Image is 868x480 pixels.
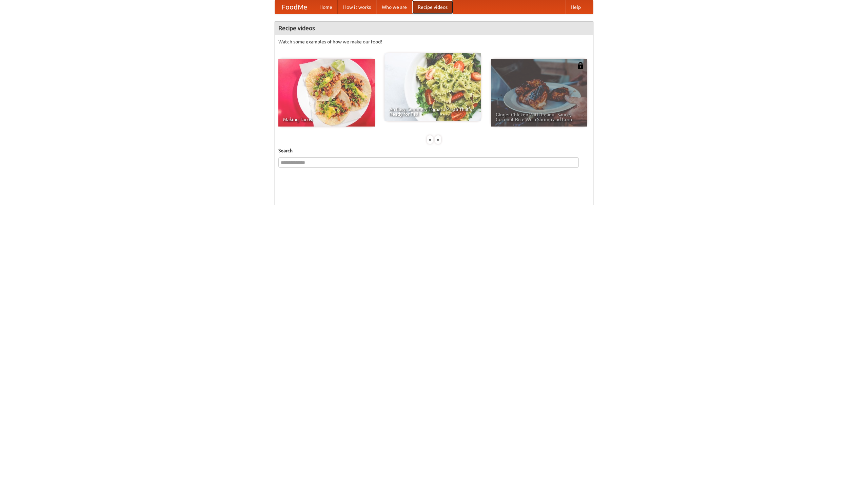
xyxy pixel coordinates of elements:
span: An Easy, Summery Tomato Pasta That's Ready for Fall [389,107,476,116]
a: Who we are [376,0,412,14]
span: Making Tacos [283,117,370,122]
img: 483408.png [577,62,584,69]
a: Help [565,0,586,14]
h5: Search [278,147,590,154]
a: An Easy, Summery Tomato Pasta That's Ready for Fall [384,53,481,121]
div: » [435,135,441,144]
p: Watch some examples of how we make our food! [278,38,590,45]
div: « [427,135,433,144]
a: Making Tacos [278,59,375,127]
a: Home [314,0,338,14]
a: How it works [338,0,376,14]
a: FoodMe [275,0,314,14]
a: Recipe videos [412,0,453,14]
h4: Recipe videos [275,21,593,35]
